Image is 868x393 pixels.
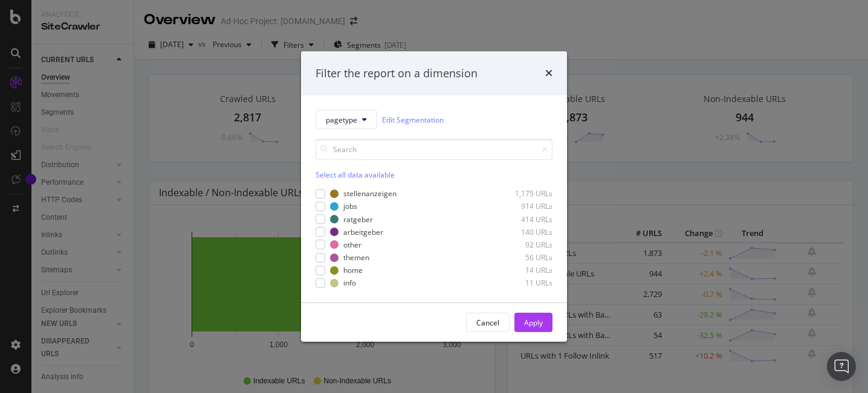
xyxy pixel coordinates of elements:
[316,139,552,160] input: Search
[827,352,856,381] div: Open Intercom Messenger
[343,214,373,225] div: ratgeber
[545,66,552,81] div: times
[493,214,552,225] div: 414 URLs
[493,278,552,288] div: 11 URLs
[493,227,552,237] div: 140 URLs
[343,265,363,275] div: home
[316,110,377,129] button: pagetype
[493,188,552,199] div: 1,175 URLs
[493,202,552,212] div: 914 URLs
[326,115,357,125] span: pagetype
[343,240,361,250] div: other
[343,188,397,199] div: stellenanzeigen
[476,318,499,328] div: Cancel
[493,240,552,250] div: 92 URLs
[301,51,567,342] div: modal
[316,66,478,81] div: Filter the report on a dimension
[466,313,510,332] button: Cancel
[524,318,543,328] div: Apply
[343,278,356,288] div: info
[493,265,552,275] div: 14 URLs
[343,227,383,237] div: arbeitgeber
[343,202,357,212] div: jobs
[493,252,552,263] div: 56 URLs
[316,170,552,180] div: Select all data available
[382,113,444,126] a: Edit Segmentation
[343,252,369,263] div: themen
[514,313,552,332] button: Apply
